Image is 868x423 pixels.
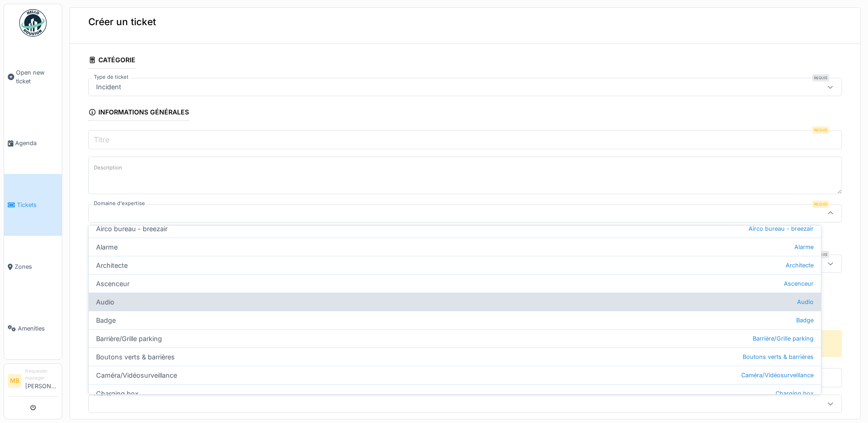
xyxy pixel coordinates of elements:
[89,366,821,384] div: Caméra/Vidéosurveillance
[16,68,58,86] span: Open new ticket
[89,256,821,274] div: Architecte
[25,368,58,382] div: Requester manager
[4,112,62,174] a: Agenda
[89,293,821,311] div: Audio
[89,274,821,293] div: Ascenceur
[89,238,821,256] div: Alarme
[786,261,814,270] span: Architecte
[797,298,814,306] span: Audio
[19,9,47,37] img: Badge_color-CXgf-gQk.svg
[812,74,829,81] div: Requis
[92,73,130,81] label: Type de ticket
[4,298,62,359] a: Amenities
[776,389,814,398] span: Charging box
[15,262,58,271] span: Zones
[89,384,821,402] div: Charging box
[4,236,62,298] a: Zones
[88,105,189,121] div: Informations générales
[88,53,135,69] div: Catégorie
[753,334,814,343] span: Barrière/Grille parking
[743,352,814,361] span: Boutons verts & barrières
[796,316,814,325] span: Badge
[92,200,147,207] label: Domaine d'expertise
[17,201,58,209] span: Tickets
[741,371,814,380] span: Caméra/Vidéosurveillance
[8,368,58,396] a: MB Requester manager[PERSON_NAME]
[812,126,829,134] div: Requis
[4,42,62,112] a: Open new ticket
[794,243,814,251] span: Alarme
[784,279,814,288] span: Ascenceur
[89,347,821,366] div: Boutons verts & barrières
[8,374,22,388] li: MB
[18,324,58,333] span: Amenities
[92,134,111,145] label: Titre
[812,201,829,208] div: Requis
[4,174,62,236] a: Tickets
[92,162,124,174] label: Description
[92,82,125,92] div: Incident
[89,311,821,329] div: Badge
[89,329,821,347] div: Barrière/Grille parking
[15,139,58,147] span: Agenda
[749,224,814,233] span: Airco bureau - breezair
[25,368,58,394] li: [PERSON_NAME]
[89,219,821,238] div: Airco bureau - breezair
